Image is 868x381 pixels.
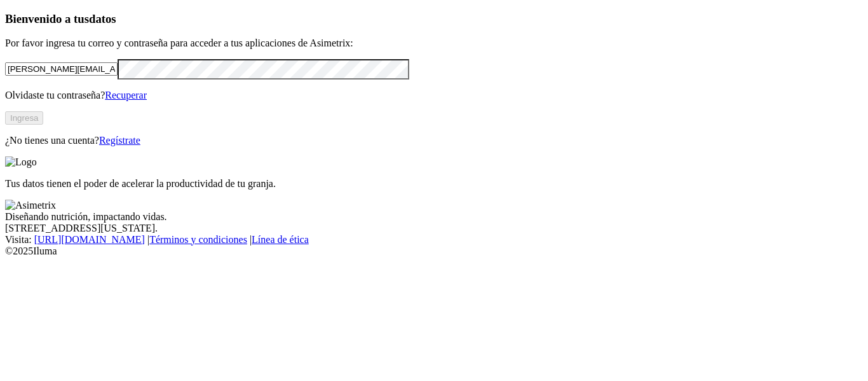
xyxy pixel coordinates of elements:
[5,111,43,125] button: Ingresa
[5,223,863,234] div: [STREET_ADDRESS][US_STATE].
[99,135,140,146] a: Regístrate
[5,38,863,49] p: Por favor ingresa tu correo y contraseña para acceder a tus aplicaciones de Asimetrix:
[89,12,116,25] span: datos
[5,246,863,257] div: © 2025 Iluma
[34,234,145,245] a: [URL][DOMAIN_NAME]
[149,234,247,245] a: Términos y condiciones
[5,90,863,101] p: Olvidaste tu contraseña?
[105,90,147,100] a: Recuperar
[5,234,863,246] div: Visita : | |
[5,211,863,223] div: Diseñando nutrición, impactando vidas.
[5,200,56,211] img: Asimetrix
[5,178,863,190] p: Tus datos tienen el poder de acelerar la productividad de tu granja.
[5,12,863,26] h3: Bienvenido a tus
[5,62,118,76] input: Tu correo
[5,135,863,146] p: ¿No tienes una cuenta?
[5,156,37,168] img: Logo
[252,234,309,245] a: Línea de ética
